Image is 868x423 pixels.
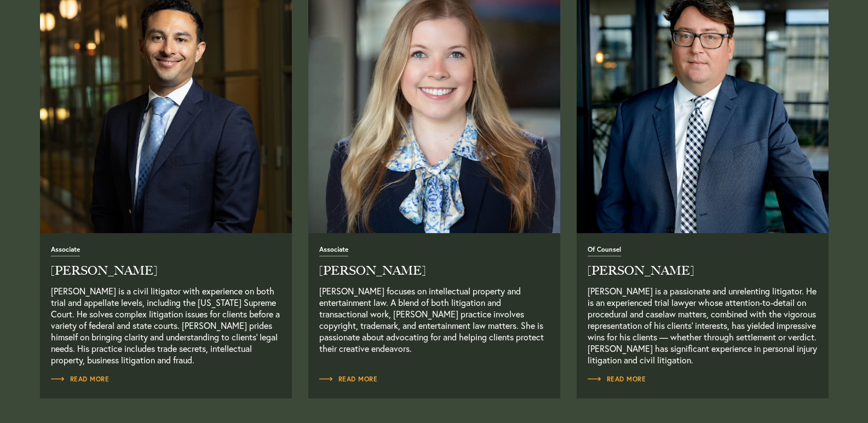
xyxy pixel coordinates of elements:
[51,376,110,383] span: Read More
[319,246,348,257] span: Associate
[588,265,818,277] h2: [PERSON_NAME]
[319,265,549,277] h2: [PERSON_NAME]
[588,374,646,385] a: Read Full Bio
[319,374,378,385] a: Read Full Bio
[319,376,378,383] span: Read More
[51,265,281,277] h2: [PERSON_NAME]
[588,376,646,383] span: Read More
[319,285,549,366] p: [PERSON_NAME] focuses on intellectual property and entertainment law. A blend of both litigation ...
[588,245,818,366] a: Read Full Bio
[319,245,549,366] a: Read Full Bio
[51,285,281,366] p: [PERSON_NAME] is a civil litigator with experience on both trial and appellate levels, including ...
[51,374,110,385] a: Read Full Bio
[51,245,281,366] a: Read Full Bio
[588,285,818,366] p: [PERSON_NAME] is a passionate and unrelenting litigator. He is an experienced trial lawyer whose ...
[588,246,621,257] span: Of Counsel
[51,246,80,257] span: Associate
